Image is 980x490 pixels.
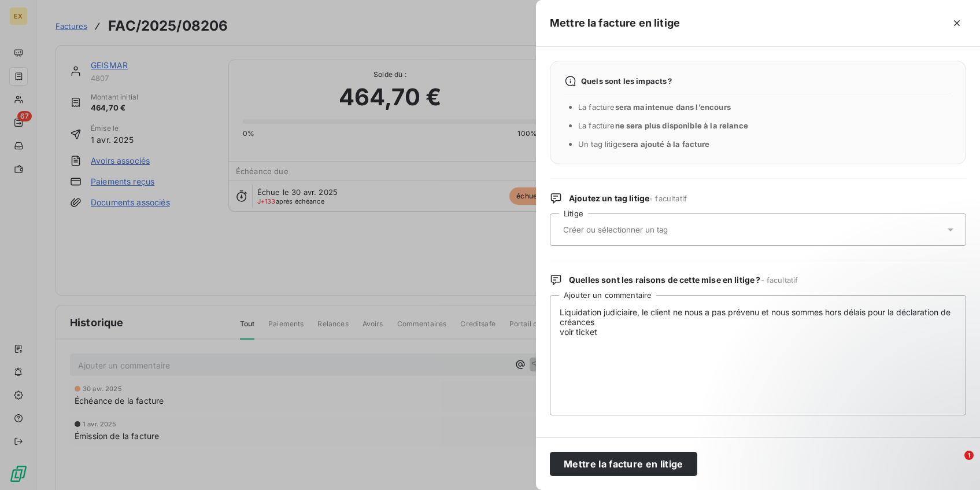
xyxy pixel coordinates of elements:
[569,274,798,286] span: Quelles sont les raisons de cette mise en litige ?
[578,139,710,149] span: Un tag litige
[569,193,687,204] span: Ajoutez un tag litige
[941,451,968,478] iframe: Intercom live chat
[622,139,710,149] span: sera ajouté à la facture
[550,15,680,31] h5: Mettre la facture en litige
[615,121,748,130] span: ne sera plus disponible à la relance
[578,121,748,130] span: La facture
[562,224,730,235] input: Créer ou sélectionner un tag
[581,76,672,86] span: Quels sont les impacts ?
[578,102,731,112] span: La facture
[749,378,980,459] iframe: Intercom notifications message
[964,451,974,460] span: 1
[761,275,798,285] span: - facultatif
[550,295,966,415] textarea: Liquidation judiciaire, le client ne nous a pas prévenu et nous sommes hors délais pour la déclar...
[615,102,731,112] span: sera maintenue dans l’encours
[649,194,687,203] span: - facultatif
[550,452,697,476] button: Mettre la facture en litige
